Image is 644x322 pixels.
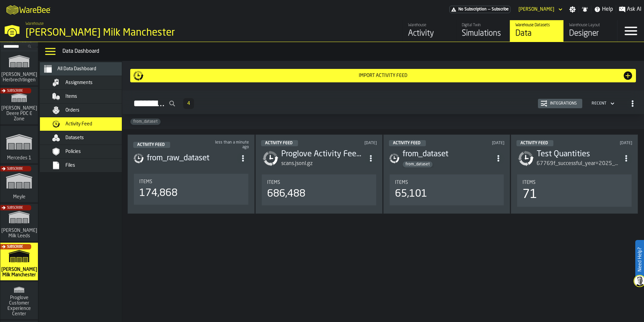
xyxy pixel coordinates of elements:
[281,160,365,168] div: scans.jsonl.gz
[147,153,237,164] h3: from_raw_dataset
[267,180,280,185] span: Items
[338,141,377,146] div: Updated: 8/26/2025, 11:54:53 AM Created: 6/6/2025, 11:56:44 AM
[210,140,249,150] div: Updated: 8/27/2025, 4:29:04 PM Created: 8/12/2025, 3:13:09 PM
[255,134,383,214] div: ItemListCard-DashboardItemContainer
[0,282,38,321] a: link-to-/wh/i/ad8a128b-0962-41b6-b9c5-f48cc7973f93/simulations
[262,174,376,205] div: stat-Items
[7,206,23,210] span: Subscribe
[26,22,44,26] span: Warehouse
[395,188,427,200] div: 65,101
[40,104,134,117] li: menu Orders
[579,6,591,13] label: button-toggle-Notifications
[137,143,165,147] span: Activity Feed
[128,134,255,214] div: ItemListCard-DashboardItemContainer
[40,62,134,76] li: menu All Data Dashboard
[7,167,23,171] span: Subscribe
[41,45,60,58] label: button-toggle-Data Menu
[0,243,38,282] a: link-to-/wh/i/b09612b5-e9f1-4a3a-b0a4-784729d61419/simulations
[40,117,134,131] li: menu Activity Feed
[402,20,456,42] a: link-to-/wh/i/b09612b5-e9f1-4a3a-b0a4-784729d61419/feed/
[462,23,504,28] div: Digital Twin
[139,179,243,185] div: Title
[521,141,548,145] span: Activity Feed
[65,108,80,113] span: Orders
[566,6,579,13] label: button-toggle-Settings
[537,160,620,168] div: 67769f_successful_year=2025_month=08_day=04_cc-ioteventarchive-ingestion-4-2025-08-04-12-05-30-74...
[523,180,626,185] div: Title
[636,241,643,278] label: Need Help?
[515,28,558,39] div: Data
[569,28,612,39] div: Designer
[133,142,170,148] div: status-5 2
[538,99,582,108] button: button-Integrations
[523,180,536,185] span: Items
[408,23,451,28] div: Warehouse
[389,140,426,146] div: status-5 2
[516,140,553,146] div: status-5 2
[627,5,641,13] span: Ask AI
[592,101,606,106] div: DropdownMenuValue-4
[402,149,493,160] h3: from_dataset
[65,149,81,154] span: Policies
[3,295,35,317] span: Proglove Customer Experience Center
[563,20,617,42] a: link-to-/wh/i/b09612b5-e9f1-4a3a-b0a4-784729d61419/designer
[523,188,537,201] div: 71
[516,5,564,13] div: DropdownMenuValue-Pavle Vasic
[139,179,152,185] span: Items
[0,126,38,165] a: link-to-/wh/i/a24a3e22-db74-4543-ba93-f633e23cdb4e/simulations
[261,140,298,146] div: status-5 2
[62,47,641,55] div: Data Dashboard
[515,23,558,28] div: Warehouse Datasets
[281,149,365,160] h3: Proglove Activity Feed (no trolleys)
[40,131,134,145] li: menu Datasets
[122,90,644,114] h2: button-Activity Feed
[281,160,313,168] div: scans.jsonl.gz
[0,165,38,204] a: link-to-/wh/i/a559492c-8db7-4f96-b4fe-6fc1bd76401c/simulations
[594,141,632,146] div: Updated: 8/7/2025, 11:36:30 AM Created: 8/4/2025, 2:42:11 PM
[449,6,510,13] a: link-to-/wh/i/b09612b5-e9f1-4a3a-b0a4-784729d61419/pricing/
[0,48,38,87] a: link-to-/wh/i/f0a6b354-7883-413a-84ff-a65eb9c31f03/simulations
[492,7,509,12] span: Subscribe
[187,101,190,106] span: 4
[395,180,408,185] span: Items
[547,101,580,106] div: Integrations
[616,5,644,13] label: button-toggle-Ask AI
[383,134,510,214] div: ItemListCard-DashboardItemContainer
[7,245,23,249] span: Subscribe
[40,145,134,159] li: menu Policies
[511,134,638,214] div: ItemListCard-DashboardItemContainer
[267,180,371,185] div: Title
[569,23,612,28] div: Warehouse Layout
[617,20,644,42] label: button-toggle-Menu
[6,155,33,161] span: Mercedes 1
[389,173,505,207] section: card-DataDashboardCard
[0,204,38,243] a: link-to-/wh/i/9ddcc54a-0a13-4fa4-8169-7a9b979f5f30/simulations
[7,89,23,93] span: Subscribe
[537,149,620,160] h3: Test Quantities
[65,135,84,140] span: Datasets
[466,141,504,146] div: Updated: 8/8/2025, 5:23:39 PM Created: 8/8/2025, 5:20:47 PM
[449,6,510,13] div: Menu Subscription
[133,172,249,206] section: card-DataDashboardCard
[393,141,420,145] span: Activity Feed
[518,7,554,12] div: DropdownMenuValue-Pavle Vasic
[395,180,499,185] div: Title
[267,188,305,200] div: 686,488
[139,187,178,199] div: 174,868
[40,76,134,90] li: menu Assignments
[591,5,616,13] label: button-toggle-Help
[144,73,623,78] div: Import Activity Feed
[510,20,563,42] a: link-to-/wh/i/b09612b5-e9f1-4a3a-b0a4-784729d61419/data
[40,90,134,104] li: menu Items
[261,173,377,207] section: card-DataDashboardCard
[131,119,160,124] span: from_dataset
[57,66,96,72] span: All Data Dashboard
[458,7,487,12] span: No Subscription
[516,173,632,208] section: card-DataDashboardCard
[517,174,632,207] div: stat-Items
